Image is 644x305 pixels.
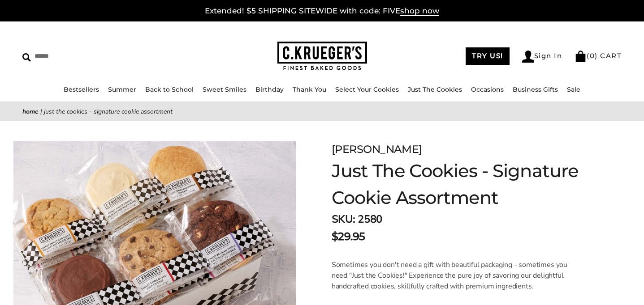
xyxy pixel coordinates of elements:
[590,51,595,60] span: 0
[400,6,439,16] span: shop now
[255,85,284,93] a: Birthday
[293,85,326,93] a: Thank You
[332,212,355,226] strong: SKU:
[358,212,382,226] span: 2580
[332,229,365,245] span: $29.95
[522,51,534,63] img: Account
[332,259,577,292] p: Sometimes you don't need a gift with beautiful packaging - sometimes you need "Just the Cookies!"...
[332,157,599,211] h1: Just The Cookies - Signature Cookie Assortment
[522,51,562,63] a: Sign In
[575,51,622,60] a: (0) CART
[203,85,246,93] a: Sweet Smiles
[22,53,31,62] img: Search
[108,85,136,93] a: Summer
[335,85,399,93] a: Select Your Cookies
[466,47,510,65] a: TRY US!
[44,107,173,116] span: Just The Cookies - Signature Cookie Assortment
[567,85,580,93] a: Sale
[471,85,504,93] a: Occasions
[22,106,622,117] nav: breadcrumbs
[277,42,367,71] img: C.KRUEGER'S
[205,6,439,16] a: Extended! $5 SHIPPING SITEWIDE with code: FIVEshop now
[22,49,163,63] input: Search
[332,141,599,157] div: [PERSON_NAME]
[513,85,558,93] a: Business Gifts
[40,107,42,116] span: |
[22,107,39,116] a: Home
[408,85,462,93] a: Just The Cookies
[145,85,194,93] a: Back to School
[64,85,99,93] a: Bestsellers
[575,51,587,62] img: Bag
